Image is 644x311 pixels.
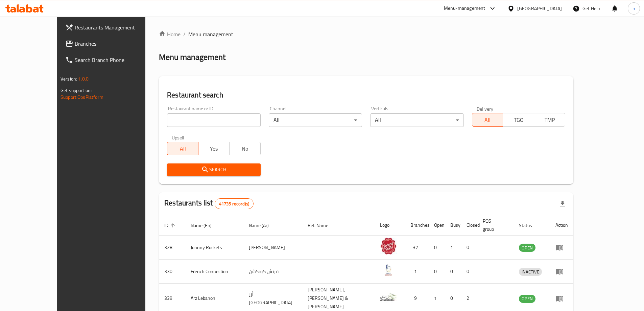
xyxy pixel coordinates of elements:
span: OPEN [519,244,535,252]
td: 0 [461,236,477,260]
td: 1 [405,260,429,284]
a: Support.OpsPlatform [61,93,103,102]
button: No [229,142,261,155]
td: 0 [461,260,477,284]
span: Name (Ar) [249,221,278,229]
td: 0 [429,260,445,284]
td: 328 [159,236,185,260]
span: TMP [537,115,563,125]
label: Upsell [172,135,184,140]
input: Search for restaurant name or ID.. [167,113,260,127]
nav: breadcrumb [159,30,573,38]
span: Search [172,165,255,174]
span: All [170,144,196,154]
h2: Restaurants list [164,198,254,209]
span: Get support on: [61,86,92,95]
button: All [472,113,503,127]
div: Total records count [215,198,254,209]
td: [PERSON_NAME] [243,236,302,260]
img: French Connection [380,262,397,279]
div: Menu-management [444,4,485,13]
img: Arz Lebanon [380,289,397,306]
th: Logo [375,215,405,236]
span: Search Branch Phone [75,56,159,64]
td: 37 [405,236,429,260]
td: Johnny Rockets [185,236,243,260]
td: 330 [159,260,185,284]
th: Closed [461,215,477,236]
span: n [633,5,635,12]
span: ID [164,221,177,229]
div: All [370,113,463,127]
li: / [183,30,186,38]
span: Menu management [188,30,233,38]
th: Action [550,215,573,236]
th: Busy [445,215,461,236]
a: Search Branch Phone [60,52,165,68]
a: Home [159,30,181,38]
span: POS group [483,217,505,233]
span: Yes [201,144,227,154]
th: Open [429,215,445,236]
a: Restaurants Management [60,19,165,36]
label: Delivery [477,106,494,111]
span: INACTIVE [519,268,542,276]
button: All [167,142,198,155]
h2: Restaurant search [167,90,565,100]
span: All [475,115,501,125]
span: OPEN [519,295,535,303]
th: Branches [405,215,429,236]
span: 41735 record(s) [215,201,253,207]
td: 0 [445,260,461,284]
div: All [269,113,362,127]
span: Restaurants Management [75,23,159,31]
button: Search [167,163,260,176]
img: Johnny Rockets [380,238,397,254]
span: Ref. Name [308,221,337,229]
div: Menu [555,243,568,251]
span: No [232,144,258,154]
span: Status [519,221,541,229]
div: [GEOGRAPHIC_DATA] [517,5,562,12]
span: 1.0.0 [78,74,89,83]
a: Branches [60,36,165,52]
span: Branches [75,40,159,48]
div: Export file [554,196,571,212]
div: INACTIVE [519,268,542,276]
h2: Menu management [159,52,225,63]
button: TMP [534,113,565,127]
span: TGO [506,115,531,125]
span: Version: [61,74,77,83]
td: فرنش كونكشن [243,260,302,284]
button: Yes [198,142,230,155]
td: 0 [429,236,445,260]
span: Name (En) [191,221,220,229]
div: Menu [555,294,568,303]
td: 1 [445,236,461,260]
button: TGO [503,113,534,127]
div: Menu [555,267,568,275]
td: French Connection [185,260,243,284]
